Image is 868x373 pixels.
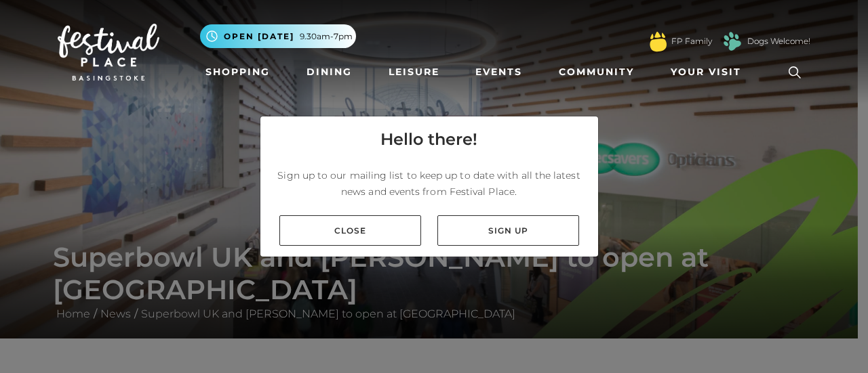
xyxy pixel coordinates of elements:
a: Leisure [383,60,445,85]
a: Events [470,60,528,85]
a: Shopping [200,60,275,85]
h4: Hello there! [380,127,477,152]
span: Open [DATE] [224,30,294,43]
span: 9.30am-7pm [300,30,353,43]
a: Dogs Welcome! [747,35,810,47]
a: Community [553,60,639,85]
a: FP Family [671,35,712,47]
span: Your Visit [671,65,741,79]
a: Sign up [437,215,579,246]
button: Open [DATE] 9.30am-7pm [200,24,356,48]
a: Your Visit [665,60,753,85]
p: Sign up to our mailing list to keep up to date with all the latest news and events from Festival ... [271,167,587,200]
img: Festival Place Logo [58,24,159,81]
a: Close [279,215,421,246]
a: Dining [301,60,357,85]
